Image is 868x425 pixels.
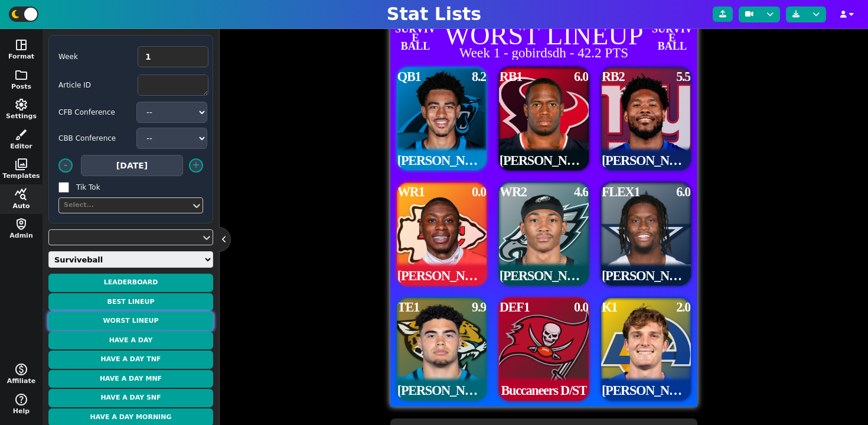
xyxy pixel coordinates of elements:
label: CBB Conference [58,133,129,144]
span: RB1 [500,70,522,83]
span: K1 [602,301,617,314]
button: Leaderboard [48,274,213,292]
h1: WORST LINEUP [390,22,697,49]
span: Buccaneers D/ST [501,384,586,397]
button: + [189,158,203,173]
span: RB2 [602,70,624,83]
span: 4.6 [574,186,588,199]
label: CFB Conference [58,107,129,118]
span: 9.9 [472,301,486,314]
span: 6.0 [574,70,588,83]
span: settings [14,98,28,112]
span: 6.0 [676,186,690,199]
span: photo_library [14,157,28,171]
span: query_stats [14,187,28,202]
span: [PERSON_NAME] [397,154,486,167]
label: Article ID [58,80,129,90]
button: Worst Lineup [48,312,213,330]
span: folder [14,68,28,82]
button: Best Lineup [48,293,213,312]
span: [PERSON_NAME] [602,154,690,167]
span: SURVIVE BALL [649,25,695,51]
h2: Week 1 - gobirdsdh - 42.2 PTS [390,46,697,60]
span: brush [14,128,28,142]
button: Have a Day [48,332,213,350]
div: Select... [64,200,186,210]
span: TE1 [397,301,419,314]
span: [PERSON_NAME] [397,270,486,283]
button: Have a Day TNF [48,351,213,369]
span: 0.0 [472,186,486,199]
span: 2.0 [676,301,690,314]
span: monetization_on [14,362,28,377]
span: [PERSON_NAME] [602,270,690,283]
span: help [14,392,28,407]
h1: Stat Lists [387,4,481,25]
span: DEF1 [500,301,530,314]
span: [PERSON_NAME] [500,154,588,167]
span: [PERSON_NAME] [397,384,486,397]
span: 8.2 [472,70,486,83]
span: [PERSON_NAME] [500,270,588,283]
span: WR1 [397,186,425,199]
button: Have a Day SNF [48,389,213,407]
label: Tik Tok [76,182,147,193]
span: WR2 [500,186,527,199]
label: Week [58,51,129,62]
button: Have a Day MNF [48,370,213,388]
button: - [58,158,73,173]
span: shield_person [14,217,28,231]
span: QB1 [397,70,421,83]
span: 5.5 [676,70,690,83]
span: SURVIVE BALL [393,25,439,51]
span: [PERSON_NAME] [602,384,690,397]
span: 0.0 [574,301,588,314]
span: space_dashboard [14,38,28,52]
span: FLEX1 [602,186,639,199]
